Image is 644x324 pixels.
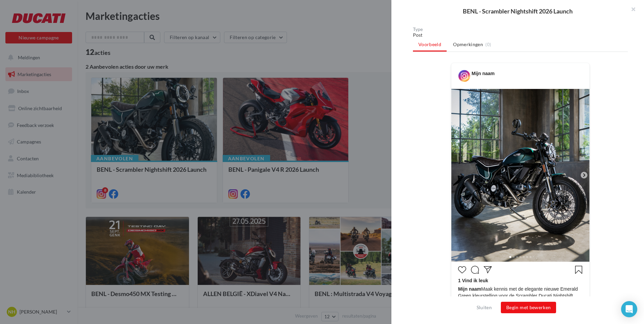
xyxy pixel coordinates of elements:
button: Sluiten [474,303,494,312]
div: 1 Vind ik leuk [458,277,583,286]
svg: Enregistrer [575,266,583,274]
svg: Commenter [471,266,479,274]
span: Opmerkingen [453,41,483,48]
svg: J’aime [458,266,466,274]
div: Type [413,27,628,32]
div: BENL - Scrambler Nightshift 2026 Launch [402,8,633,14]
span: Mijn naam [458,286,481,292]
span: (0) [485,42,491,47]
div: Mijn naam [472,70,494,77]
div: Post [413,32,628,38]
svg: Partager la publication [484,266,492,274]
button: Begin met bewerken [501,302,556,313]
div: Open Intercom Messenger [621,301,637,317]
